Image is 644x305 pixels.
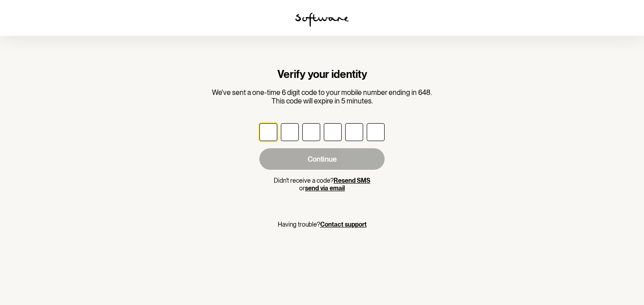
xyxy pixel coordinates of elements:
[259,185,385,192] p: or
[295,13,349,27] img: software logo
[305,185,345,192] button: send via email
[278,221,367,228] p: Having trouble?
[212,97,432,105] p: This code will expire in 5 minutes.
[212,88,432,97] p: We've sent a one-time 6 digit code to your mobile number ending in 648.
[259,148,385,170] button: Continue
[334,177,370,185] button: Resend SMS
[259,177,385,185] p: Didn't receive a code?
[320,221,367,228] a: Contact support
[212,68,432,81] h1: Verify your identity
